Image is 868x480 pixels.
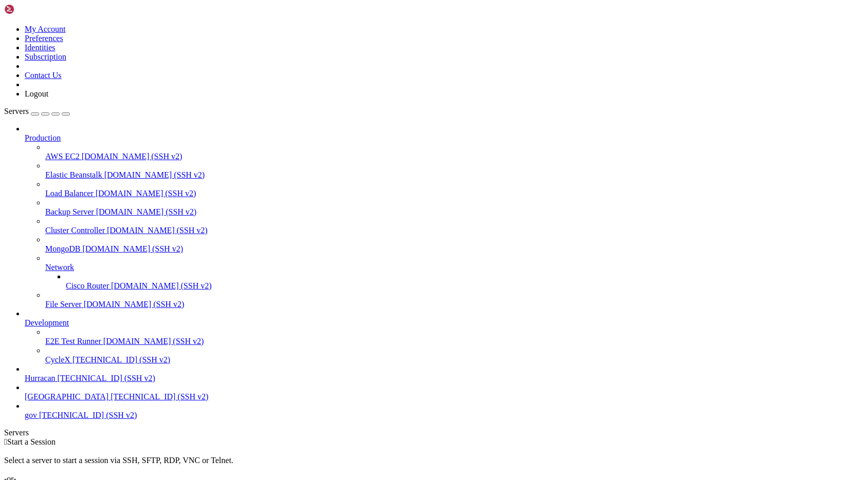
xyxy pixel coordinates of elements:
span:  [4,437,7,446]
li: MongoDB [DOMAIN_NAME] (SSH v2) [45,235,864,254]
a: Development [25,318,864,328]
span: AWS EC2 [45,152,80,161]
span: CycleX [45,355,70,364]
a: Servers [4,107,70,116]
span: [DOMAIN_NAME] (SSH v2) [96,207,197,216]
a: Preferences [25,34,63,43]
a: Backup Server [DOMAIN_NAME] (SSH v2) [45,207,864,217]
li: gov [TECHNICAL_ID] (SSH v2) [25,401,864,420]
a: MongoDB [DOMAIN_NAME] (SSH v2) [45,244,864,254]
span: E2E Test Runner [45,337,101,345]
a: Subscription [25,52,66,61]
span: Start a Session [7,437,56,446]
a: Load Balancer [DOMAIN_NAME] (SSH v2) [45,189,864,198]
li: Cisco Router [DOMAIN_NAME] (SSH v2) [66,272,864,291]
span: [DOMAIN_NAME] (SSH v2) [82,244,183,253]
span: Elastic Beanstalk [45,170,102,179]
span: Servers [4,107,29,116]
span: [DOMAIN_NAME] (SSH v2) [82,152,183,161]
span: gov [25,411,37,419]
a: Production [25,133,864,143]
li: [GEOGRAPHIC_DATA] [TECHNICAL_ID] (SSH v2) [25,383,864,401]
a: Network [45,263,864,272]
a: CycleX [TECHNICAL_ID] (SSH v2) [45,355,864,364]
span: Hurracan [25,374,56,382]
a: Cluster Controller [DOMAIN_NAME] (SSH v2) [45,226,864,235]
a: Contact Us [25,71,62,80]
a: Hurracan [TECHNICAL_ID] (SSH v2) [25,374,864,383]
a: My Account [25,25,66,33]
span: [DOMAIN_NAME] (SSH v2) [111,281,212,290]
a: gov [TECHNICAL_ID] (SSH v2) [25,411,864,420]
a: File Server [DOMAIN_NAME] (SSH v2) [45,300,864,309]
span: [TECHNICAL_ID] (SSH v2) [73,355,170,364]
span: Load Balancer [45,189,94,198]
li: Cluster Controller [DOMAIN_NAME] (SSH v2) [45,217,864,235]
li: Backup Server [DOMAIN_NAME] (SSH v2) [45,198,864,217]
a: Identities [25,43,56,52]
img: Shellngn [4,4,63,14]
div: Servers [4,428,864,437]
li: Load Balancer [DOMAIN_NAME] (SSH v2) [45,180,864,198]
span: File Server [45,300,82,309]
span: [TECHNICAL_ID] (SSH v2) [39,411,137,419]
li: File Server [DOMAIN_NAME] (SSH v2) [45,291,864,309]
a: Logout [25,89,48,98]
span: [GEOGRAPHIC_DATA] [25,392,109,401]
li: Development [25,309,864,364]
a: Cisco Router [DOMAIN_NAME] (SSH v2) [66,281,864,291]
li: Network [45,254,864,291]
li: AWS EC2 [DOMAIN_NAME] (SSH v2) [45,143,864,161]
span: Cisco Router [66,281,109,290]
span: [TECHNICAL_ID] (SSH v2) [58,374,155,382]
span: [DOMAIN_NAME] (SSH v2) [104,170,205,179]
span: Development [25,318,69,327]
li: Elastic Beanstalk [DOMAIN_NAME] (SSH v2) [45,161,864,180]
li: Production [25,124,864,309]
span: Network [45,263,74,272]
span: [DOMAIN_NAME] (SSH v2) [96,189,196,198]
span: Production [25,133,61,142]
a: AWS EC2 [DOMAIN_NAME] (SSH v2) [45,152,864,161]
span: [TECHNICAL_ID] (SSH v2) [111,392,208,401]
span: Backup Server [45,207,94,216]
span: [DOMAIN_NAME] (SSH v2) [103,337,204,345]
li: Hurracan [TECHNICAL_ID] (SSH v2) [25,364,864,383]
a: E2E Test Runner [DOMAIN_NAME] (SSH v2) [45,337,864,346]
span: Cluster Controller [45,226,105,235]
span: MongoDB [45,244,80,253]
a: [GEOGRAPHIC_DATA] [TECHNICAL_ID] (SSH v2) [25,392,864,401]
span: [DOMAIN_NAME] (SSH v2) [84,300,185,309]
a: Elastic Beanstalk [DOMAIN_NAME] (SSH v2) [45,170,864,180]
li: CycleX [TECHNICAL_ID] (SSH v2) [45,346,864,364]
span: [DOMAIN_NAME] (SSH v2) [107,226,208,235]
li: E2E Test Runner [DOMAIN_NAME] (SSH v2) [45,328,864,346]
